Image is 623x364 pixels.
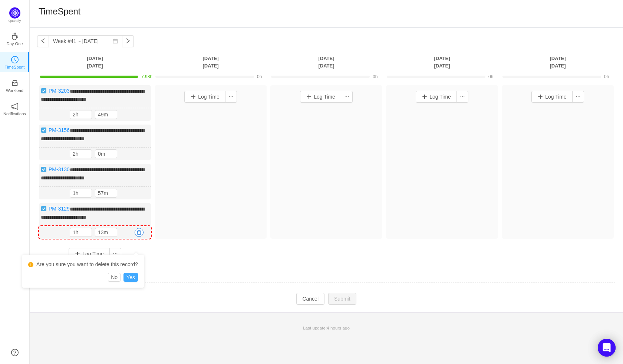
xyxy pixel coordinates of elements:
[5,64,25,70] p: TimeSpent
[257,74,262,79] span: 0h
[41,166,47,172] img: 10738
[500,54,616,70] th: [DATE] [DATE]
[572,91,584,103] button: icon: ellipsis
[11,56,19,63] i: icon: clock-circle
[373,74,378,79] span: 0h
[456,91,468,103] button: icon: ellipsis
[327,325,350,330] span: 4 hours ago
[9,7,20,19] img: Quantify
[49,166,70,172] a: PM-3130
[184,91,225,103] button: Log Time
[416,91,457,103] button: Log Time
[49,88,70,94] a: PM-3203
[49,127,70,133] a: PM-3156
[604,74,609,79] span: 0h
[11,82,19,89] a: icon: inboxWorkload
[328,293,356,305] button: Submit
[37,35,49,47] button: icon: left
[123,273,138,282] button: Yes
[141,74,152,79] span: 7.98h
[122,35,134,47] button: icon: right
[303,325,350,330] span: Last update:
[6,87,23,94] p: Workload
[11,103,19,110] i: icon: notification
[28,261,138,268] div: Are you sure you want to delete this record?
[11,58,19,66] a: icon: clock-circleTimeSpent
[598,339,616,357] div: Open Intercom Messenger
[37,54,153,70] th: [DATE] [DATE]
[41,88,47,94] img: 10738
[488,74,493,79] span: 0h
[69,248,110,260] button: Log Time
[341,91,353,103] button: icon: ellipsis
[268,54,384,70] th: [DATE] [DATE]
[3,110,26,117] p: Notifications
[6,40,23,47] p: Day One
[296,293,324,305] button: Cancel
[135,228,144,237] button: icon: delete
[11,33,19,40] i: icon: coffee
[39,6,80,17] h1: TimeSpent
[113,39,118,44] i: icon: calendar
[109,248,121,260] button: icon: ellipsis
[300,91,341,103] button: Log Time
[108,273,121,282] button: No
[11,35,19,42] a: icon: coffeeDay One
[11,105,19,112] a: icon: notificationNotifications
[49,35,122,47] input: Select a week
[9,19,21,24] p: Quantify
[153,54,268,70] th: [DATE] [DATE]
[28,262,33,267] i: icon: exclamation-circle
[11,349,19,356] a: icon: question-circle
[41,127,47,133] img: 10738
[11,79,19,87] i: icon: inbox
[225,91,237,103] button: icon: ellipsis
[49,206,70,212] a: PM-3129
[531,91,573,103] button: Log Time
[41,206,47,212] img: 10738
[384,54,500,70] th: [DATE] [DATE]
